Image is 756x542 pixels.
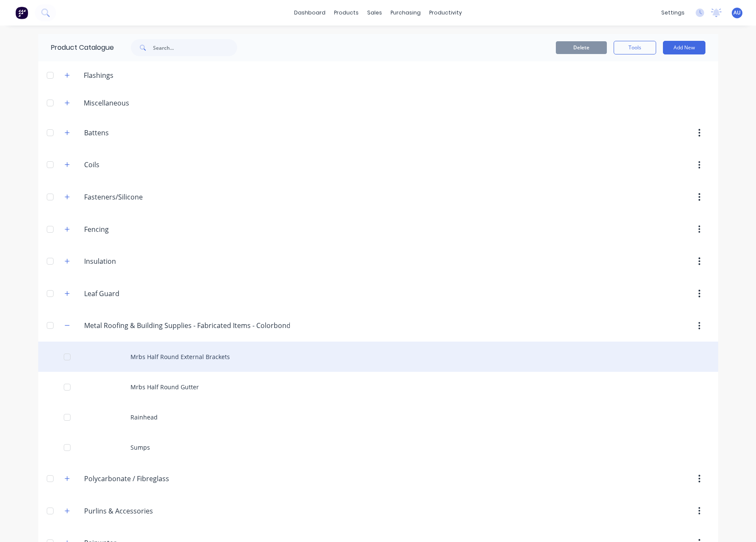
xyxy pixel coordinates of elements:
input: Search... [153,39,237,56]
input: Enter category name [84,224,185,234]
input: Enter category name [84,256,185,266]
div: Flashings [77,70,120,80]
div: RainheadRainhead [38,402,718,432]
span: AU [733,9,741,17]
div: sales [363,6,386,19]
div: Product Catalogue [38,34,114,61]
input: Enter category name [84,192,185,202]
button: Tools [614,41,656,54]
input: Enter category name [84,320,290,331]
input: Enter category name [84,506,185,516]
input: Enter category name [84,288,185,299]
img: Factory [15,6,28,19]
div: settings [657,6,689,19]
input: Enter category name [84,474,185,484]
input: Enter category name [84,160,185,170]
div: SumpsSumps [38,432,718,462]
div: Mrbs Half Round External BracketsMrbs Half Round External Brackets [38,342,718,372]
button: Add New [663,41,705,54]
button: Delete [556,41,607,54]
div: Miscellaneous [77,98,136,108]
div: products [330,6,363,19]
div: purchasing [386,6,425,19]
input: Enter category name [84,128,185,138]
div: productivity [425,6,466,19]
div: Mrbs Half Round GutterMrbs Half Round Gutter [38,372,718,402]
a: dashboard [290,6,330,19]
